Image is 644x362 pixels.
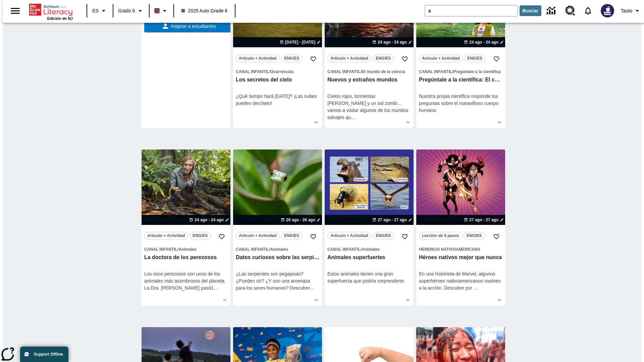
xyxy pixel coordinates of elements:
[214,285,218,291] span: …
[543,2,561,20] a: Centro de información
[34,352,63,357] span: Support Offline
[327,69,361,74] span: Canal Infantil
[419,247,480,252] span: Herencia nativoamericana
[236,270,319,292] div: ¿Las serpientes son pegajosas? ¿Pueden oír? ¿Y son una amenaza para los seres humanos? Descubr
[416,149,505,306] div: lesson details
[144,20,233,32] button: Asignar a estudiantes
[327,68,411,75] span: Tema: Canal Infantil/El mundo de la ciencia
[348,115,351,120] span: u
[327,232,371,240] button: Artículo + Actividad
[233,149,322,306] div: lesson details
[5,1,25,21] button: Abrir el menú lateral
[311,295,321,305] button: Ver más
[601,4,614,17] img: Avatar
[144,246,228,253] span: Tema: Canal Infantil/Animales
[561,2,579,20] a: Centro de recursos, Se abrirá en una pestaña nueva.
[425,5,518,16] input: Buscar campo
[419,246,502,253] span: Tema: Herencia nativoamericana/null
[285,39,315,45] span: [DATE] - [DATE]
[419,76,502,83] h3: Pregúntale a la científica: El cuerpo humano
[373,232,394,240] button: ENG/ES
[474,285,478,291] span: …
[236,246,319,253] span: Tema: Canal Infantil/Animales
[327,246,411,253] span: Tema: Canal Infantil/Animales
[327,270,411,285] div: Estos animales tienen una gran superfuerza que podría sorprenderte.
[327,254,411,261] h3: Animales superfuertes
[270,69,293,74] span: Ocurrencias
[419,270,502,292] div: En una historieta de Marvel, algunos superhéroes nativoamericanos vuelven a la acción. Descubre por
[376,55,391,62] span: ENG/ES
[403,295,413,305] button: Ver más
[351,115,356,120] span: …
[239,232,277,239] span: Artículo + Actividad
[236,68,319,75] span: Tema: Canal Infantil/Ocurrencias
[361,69,362,74] span: /
[371,217,414,223] button: 27 ago - 27 ago Elegir fechas
[195,217,224,223] span: 24 ago - 24 ago
[92,7,99,14] span: ES
[422,232,459,239] span: Lección de 5 pasos
[378,39,407,45] span: 24 ago - 24 ago
[376,232,391,239] span: ENG/ES
[361,247,362,252] span: /
[520,5,541,16] button: Buscar
[453,69,500,74] span: Pregúntale a la científica
[371,39,414,45] button: 24 ago - 24 ago Elegir fechas
[20,347,68,362] button: Support Offline
[325,149,414,306] div: lesson details
[464,55,486,62] button: ENG/ES
[310,285,315,291] span: …
[144,232,188,240] button: Artículo + Actividad
[236,55,280,62] button: Artículo + Actividad
[144,247,177,252] span: Canal Infantil
[279,217,322,223] button: 26 ago - 26 ago Elegir fechas
[490,231,502,243] button: Añadir a mis Favoritas
[419,93,502,114] div: Nuestra propia científica responde tus preguntas sobre el maravilloso cuerpo humano.
[169,23,216,30] span: Asignar a estudiantes
[181,7,228,14] span: 2025 Auto Grade 6
[399,231,411,243] button: Añadir a mis Favoritas
[452,69,453,74] span: /
[579,2,597,19] a: Notificaciones
[281,55,303,62] button: ENG/ES
[115,5,147,17] button: Grado: Grado 6, Elige un grado
[621,7,632,14] span: Tauto
[152,5,171,17] button: El color de la clase es café oscuro. Cambiar el color de la clase.
[118,7,135,14] span: Grado 6
[270,247,288,252] span: Animales
[597,2,618,19] button: Escoja un nuevo avatar
[467,55,482,62] span: ENG/ES
[403,117,413,127] button: Ver más
[188,217,230,223] button: 24 ago - 24 ago Elegir fechas
[278,39,322,45] button: 22 ago - 22 ago Elegir fechas
[177,247,178,252] span: /
[330,232,368,239] span: Artículo + Actividad
[464,232,485,240] button: ENG/ES
[286,217,315,223] span: 26 ago - 26 ago
[327,93,411,121] div: Cielos rojos, tormentas [PERSON_NAME] y un sol zombi… vamos a visitar algunos de los mundos salva...
[469,217,498,223] span: 27 ago - 27 ago
[269,69,270,74] span: /
[307,53,319,65] button: Añadir a mis Favoritas
[236,76,319,83] h3: Los secretos del cielo
[311,117,321,127] button: Ver más
[144,270,228,292] div: Los osos perezosos son unos de los animales más asombrosos del planeta. La Dra. [PERSON_NAME] pasó
[89,5,111,17] button: Lenguaje: ES, Selecciona un idioma
[463,217,505,223] button: 27 ago - 27 ago Elegir fechas
[190,232,211,240] button: ENG/ES
[463,39,505,45] button: 24 ago - 24 ago Elegir fechas
[494,295,504,305] button: Ver más
[419,232,462,240] button: Lección de 5 pasos
[236,69,269,74] span: Canal Infantil
[236,254,319,261] h3: Datos curiosos sobre las serpientes
[307,285,310,291] span: e
[362,69,405,74] span: El mundo de la ciencia
[29,3,73,16] a: Portada
[193,232,208,239] span: ENG/ES
[239,55,277,62] span: Artículo + Actividad
[330,55,368,62] span: Artículo + Actividad
[220,295,230,305] button: Ver más
[618,5,644,17] button: Perfil/Configuración
[419,55,463,62] button: Artículo + Actividad
[419,254,502,261] h3: Héroes nativos mejor que nunca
